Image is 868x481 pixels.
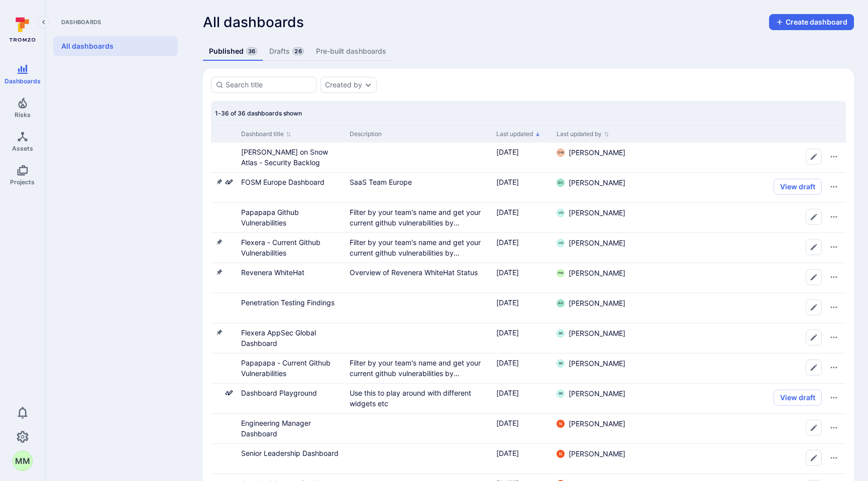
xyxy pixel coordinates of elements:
[237,233,346,263] div: Cell for Dashboard title
[557,298,625,308] a: AH[PERSON_NAME]
[215,328,223,336] button: Unpin from sidebar
[241,389,317,397] a: Dashboard Playground
[211,323,237,353] div: Cell for icons
[557,269,565,277] div: Peter Wake
[638,203,846,232] div: Cell for
[806,239,822,255] button: Edit dashboard
[557,450,565,458] img: ACg8ocIprwjrgDQnDsNSk9Ghn5p5-B8DpAKWoJ5Gi9syOE4K59tr4Q=s96-c
[826,299,842,315] button: Row actions menu
[346,233,492,263] div: Cell for Description
[53,18,178,26] span: Dashboards
[241,419,311,438] a: Engineering Manager Dashboard
[569,358,625,369] span: [PERSON_NAME]
[806,420,822,436] button: Edit dashboard
[496,389,519,397] span: [DATE]
[826,179,842,195] button: Row actions menu
[215,419,223,429] span: Pin to sidebar
[496,148,519,156] span: [DATE]
[492,323,553,353] div: Cell for Last updated
[806,329,822,345] button: Edit dashboard
[569,328,625,338] span: [PERSON_NAME]
[553,173,638,202] div: Cell for Last updated by
[237,353,346,383] div: Cell for Dashboard title
[215,178,223,188] span: Unpin from sidebar
[10,178,35,186] span: Projects
[638,384,846,413] div: Cell for
[211,384,237,413] div: Cell for icons
[557,268,625,278] a: PW[PERSON_NAME]
[40,18,47,27] i: Collapse navigation menu
[826,359,842,376] button: Row actions menu
[557,299,565,307] div: Andy Hsu
[638,233,846,263] div: Cell for
[215,358,223,369] span: Pin to sidebar
[241,298,335,307] a: Penetration Testing Findings
[553,233,638,263] div: Cell for Last updated by
[569,148,625,158] span: [PERSON_NAME]
[215,178,223,186] button: Unpin from sidebar
[350,388,488,409] div: Use this to play around with different widgets etc
[557,390,565,398] div: Saurabh Raje
[638,323,846,353] div: Cell for
[246,47,257,55] span: 36
[346,293,492,323] div: Cell for Description
[346,173,492,202] div: Cell for Description
[569,419,625,429] span: [PERSON_NAME]
[215,449,223,459] span: Pin to sidebar
[346,353,492,383] div: Cell for Description
[211,263,237,293] div: Cell for icons
[557,449,625,459] a: [PERSON_NAME]
[241,238,320,257] a: Flexera - Current Github Vulnerabilities
[557,389,625,399] a: SR[PERSON_NAME]
[215,268,223,276] button: Unpin from sidebar
[496,268,519,277] span: [DATE]
[346,384,492,413] div: Cell for Description
[638,263,846,293] div: Cell for
[557,209,565,217] div: Upendra Singh
[492,293,553,323] div: Cell for Last updated
[569,298,625,308] span: [PERSON_NAME]
[496,419,519,427] span: [DATE]
[346,414,492,443] div: Cell for Description
[241,328,316,347] a: Flexera AppSec Global Dashboard
[557,328,625,338] a: SR[PERSON_NAME]
[557,208,625,218] a: US[PERSON_NAME]
[638,444,846,473] div: Cell for
[211,233,237,263] div: Cell for icons
[492,233,553,263] div: Cell for Last updated
[346,263,492,293] div: Cell for Description
[553,414,638,443] div: Cell for Last updated by
[292,47,303,55] span: 26
[569,449,625,459] span: [PERSON_NAME]
[553,353,638,383] div: Cell for Last updated by
[211,414,237,443] div: Cell for icons
[557,358,625,369] a: SR[PERSON_NAME]
[557,420,565,428] div: Neeren Patki
[638,414,846,443] div: Cell for
[492,444,553,473] div: Cell for Last updated
[5,77,41,85] span: Dashboards
[241,130,291,138] button: Sort by Dashboard title
[557,178,625,188] a: DC[PERSON_NAME]
[806,269,822,285] button: Edit dashboard
[263,42,309,61] a: Drafts
[492,143,553,172] div: Cell for Last updated
[569,268,625,278] span: [PERSON_NAME]
[492,414,553,443] div: Cell for Last updated
[496,208,519,216] span: [DATE]
[553,444,638,473] div: Cell for Last updated by
[806,149,822,165] button: Edit dashboard
[215,238,223,246] button: Unpin from sidebar
[211,143,237,172] div: Cell for icons
[769,14,854,30] button: Create dashboard menu
[15,111,31,118] span: Risks
[638,293,846,323] div: Cell for
[806,450,822,466] button: Edit dashboard
[496,178,519,186] span: [DATE]
[826,209,842,225] button: Row actions menu
[241,358,331,378] a: Papapapa - Current Github Vulnerabilities
[241,178,324,186] a: FOSM Europe Dashboard
[346,323,492,353] div: Cell for Description
[553,384,638,413] div: Cell for Last updated by
[826,269,842,285] button: Row actions menu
